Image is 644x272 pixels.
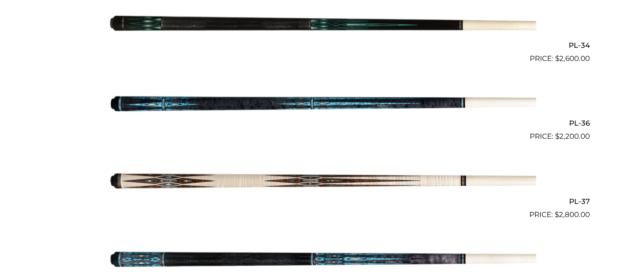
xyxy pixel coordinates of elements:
img: PL-36 [108,68,536,139]
bdi: 2,600.00 [555,54,590,63]
h2: PL-37 [55,193,590,209]
span: $ [555,132,559,140]
span: $ [555,54,559,63]
a: PL-36 $2,200.00 [55,68,590,142]
bdi: 2,200.00 [555,132,590,140]
h2: PL-36 [55,115,590,131]
img: PL-37 [108,146,536,217]
span: $ [555,210,559,219]
bdi: 2,800.00 [555,210,590,219]
a: PL-37 $2,800.00 [55,146,590,220]
h2: PL-34 [55,38,590,53]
